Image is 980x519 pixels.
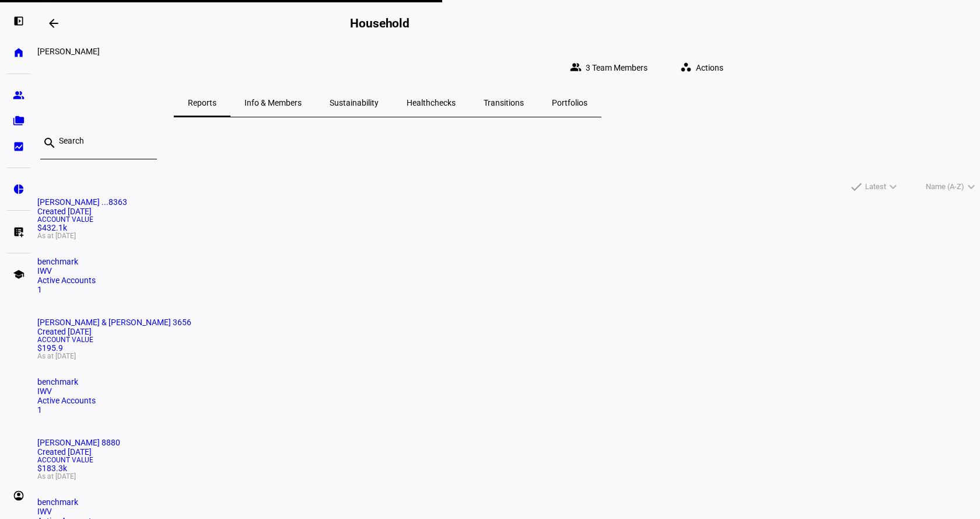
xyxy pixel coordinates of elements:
span: Reports [188,99,216,107]
eth-mat-symbol: list_alt_add [13,226,24,238]
span: Name (A-Z) [926,180,964,194]
span: benchmark [37,377,78,386]
eth-mat-symbol: account_circle [13,490,24,501]
input: Search [59,136,148,145]
button: 3 Team Members [561,56,661,79]
span: benchmark [37,257,78,266]
a: [PERSON_NAME] ...8363Created [DATE]Account Value$432.1kAs at [DATE]benchmarkIWVActive Accounts1 [37,197,980,294]
div: Created [DATE] [37,447,980,457]
span: IWV [37,266,52,276]
span: Healthchecks [407,99,456,107]
mat-icon: done [849,180,863,194]
mat-icon: search [43,136,57,150]
span: Portfolios [552,99,587,107]
a: pie_chart [7,177,30,201]
span: Account Value [37,216,980,223]
span: 1 [37,405,42,414]
eth-mat-symbol: bid_landscape [13,141,24,152]
div: Created [DATE] [37,327,980,336]
span: Sustainability [330,99,379,107]
span: Gloria Catherine Krusemeyer 8880 [37,438,120,447]
span: Actions [696,56,723,79]
a: bid_landscape [7,135,30,158]
eth-mat-symbol: group [13,89,24,101]
span: Gloria Catherine Krusemeyer ...8363 [37,197,127,207]
mat-icon: workspaces [680,61,692,73]
div: $432.1k [37,216,980,239]
span: benchmark [37,497,78,507]
span: Account Value [37,336,980,343]
eth-mat-symbol: pie_chart [13,183,24,195]
span: Gloria Catherine Krusemeyer & Mark Iersel Krusemeyer 3656 [37,318,191,327]
span: As at [DATE] [37,473,980,480]
span: As at [DATE] [37,353,980,360]
div: $195.9 [37,336,980,360]
span: Latest [865,180,886,194]
span: IWV [37,386,52,396]
a: folder_copy [7,109,30,133]
eth-mat-symbol: home [13,47,24,58]
span: IWV [37,507,52,516]
div: Gloria Catherine Krusemeyer [37,47,737,56]
span: Transitions [484,99,524,107]
a: group [7,83,30,107]
a: home [7,41,30,64]
eth-mat-symbol: folder_copy [13,115,24,127]
a: [PERSON_NAME] & [PERSON_NAME] 3656Created [DATE]Account Value$195.9As at [DATE]benchmarkIWVActive... [37,318,980,414]
button: Actions [671,56,737,79]
div: Created [DATE] [37,207,980,216]
eth-quick-actions: Actions [661,56,737,79]
span: Info & Members [244,99,302,107]
span: 3 Team Members [586,56,647,79]
span: As at [DATE] [37,232,980,239]
h2: Household [350,16,409,30]
span: Active Accounts [37,396,96,405]
mat-icon: arrow_backwards [47,16,61,30]
div: $183.3k [37,457,980,480]
span: 1 [37,285,42,294]
span: Active Accounts [37,276,96,285]
mat-icon: group [570,61,582,73]
eth-mat-symbol: left_panel_open [13,15,24,27]
eth-mat-symbol: school [13,269,24,280]
span: Account Value [37,457,980,464]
